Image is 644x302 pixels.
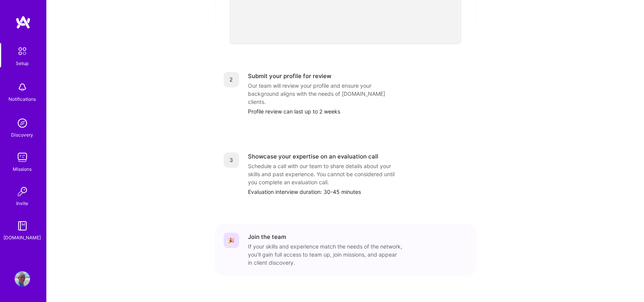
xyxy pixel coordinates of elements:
img: setup [14,43,30,59]
div: Schedule a call with our team to share details about your skills and past experience. You cannot ... [248,162,403,186]
div: 3 [224,152,239,168]
div: If your skills and experience match the needs of the network, you’ll gain full access to team up,... [248,242,403,267]
div: Notifications [9,95,36,103]
div: Our team will review your profile and ensure your background aligns with the needs of [DOMAIN_NAM... [248,82,403,106]
img: logo [15,15,31,29]
img: bell [15,80,30,95]
div: Invite [17,199,29,207]
div: Discovery [12,131,34,139]
div: 🎉 [224,233,239,248]
div: 2 [224,72,239,87]
div: Missions [13,165,32,173]
div: Join the team [248,233,287,241]
img: teamwork [15,150,30,165]
img: User Avatar [15,271,30,287]
a: User Avatar [13,271,32,287]
div: Showcase your expertise on an evaluation call [248,152,379,160]
div: Submit your profile for review [248,72,332,80]
div: [DOMAIN_NAME] [4,234,41,242]
img: Invite [15,184,30,199]
img: discovery [15,115,30,131]
div: Profile review can last up to 2 weeks [248,107,467,115]
img: guide book [15,218,30,234]
div: Evaluation interview duration: 30-45 minutes [248,188,467,196]
div: Setup [16,59,29,67]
